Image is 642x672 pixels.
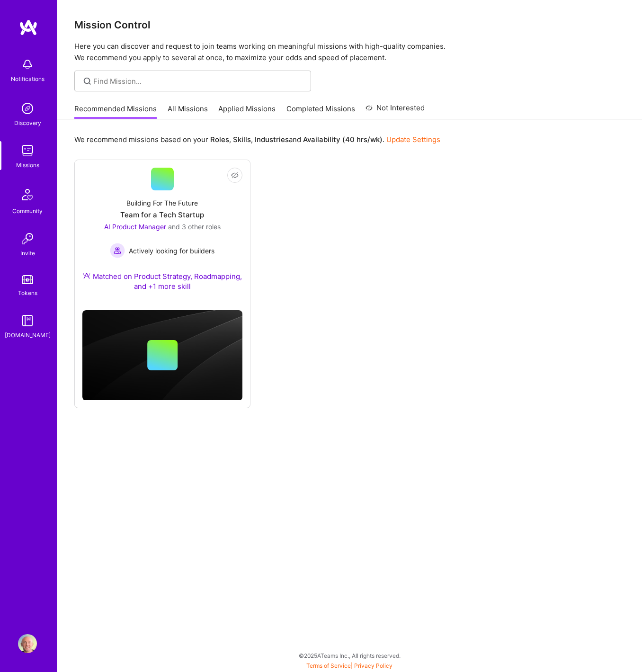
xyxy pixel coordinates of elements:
input: Find Mission... [93,76,304,86]
img: Invite [18,229,37,248]
i: icon EyeClosed [231,171,239,179]
a: Recommended Missions [74,104,157,119]
a: Privacy Policy [354,662,392,669]
img: teamwork [18,141,37,160]
b: Skills [233,135,251,144]
span: AI Product Manager [104,223,166,231]
div: © 2025 ATeams Inc., All rights reserved. [57,644,642,667]
i: icon SearchGrey [82,76,93,87]
h3: Mission Control [74,19,625,31]
div: Building For The Future [126,198,198,208]
img: tokens [22,275,33,284]
div: Matched on Product Strategy, Roadmapping, and +1 more skill [82,271,242,291]
p: Here you can discover and request to join teams working on meaningful missions with high-quality ... [74,41,625,63]
b: Roles [210,135,229,144]
img: bell [18,55,37,74]
img: guide book [18,311,37,330]
img: cover [82,310,242,401]
a: Not Interested [366,102,425,119]
a: Terms of Service [306,662,351,669]
img: Actively looking for builders [110,243,125,258]
div: Invite [20,248,35,258]
div: Tokens [18,288,37,298]
a: Completed Missions [286,104,355,119]
p: We recommend missions based on your , , and . [74,134,440,144]
div: Discovery [14,118,41,128]
div: Community [12,206,43,216]
img: Ateam Purple Icon [83,272,90,279]
a: User Avatar [16,634,39,653]
a: Applied Missions [218,104,276,119]
span: and 3 other roles [168,223,221,231]
span: | [306,662,392,669]
img: Community [16,183,39,206]
div: Missions [16,160,39,170]
a: Update Settings [386,135,440,144]
a: Building For The FutureTeam for a Tech StartupAI Product Manager and 3 other rolesActively lookin... [82,168,242,303]
b: Industries [255,135,289,144]
div: Team for a Tech Startup [120,210,204,220]
b: Availability (40 hrs/wk) [303,135,383,144]
img: discovery [18,99,37,118]
div: [DOMAIN_NAME] [5,330,51,340]
div: Notifications [11,74,45,84]
span: Actively looking for builders [129,246,214,256]
img: logo [19,19,38,36]
a: All Missions [168,104,208,119]
img: User Avatar [18,634,37,653]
